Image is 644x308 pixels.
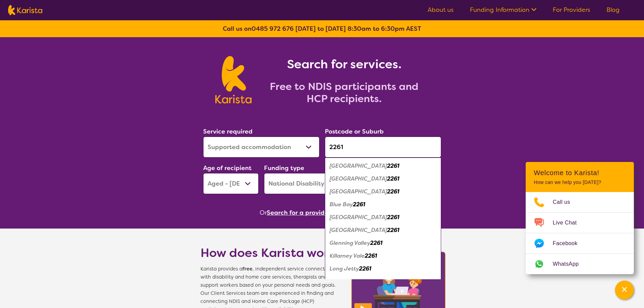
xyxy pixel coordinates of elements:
[260,208,267,218] span: Or
[242,266,253,272] b: free
[203,127,253,136] label: Service required
[328,172,438,185] div: Bay Village 2261
[387,175,399,182] em: 2261
[526,192,634,274] ul: Choose channel
[606,6,620,14] a: Blog
[252,25,294,33] a: 0485 972 676
[325,127,384,136] label: Postcode or Suburb
[470,6,536,14] a: Funding Information
[264,164,304,172] label: Funding type
[328,160,438,172] div: Bateau Bay 2261
[328,262,438,275] div: Long Jetty 2261
[526,162,634,274] div: Channel Menu
[328,237,438,250] div: Glenning Valley 2261
[330,239,370,246] em: Glenning Valley
[260,80,429,105] h2: Free to NDIS participants and HCP recipients.
[553,259,587,269] span: WhatsApp
[553,6,590,14] a: For Providers
[615,281,634,300] button: Channel Menu
[330,252,365,259] em: Killarney Vale
[353,201,365,208] em: 2261
[267,208,384,218] button: Search for a provider to leave a review
[330,188,387,195] em: [GEOGRAPHIC_DATA]
[387,227,399,234] em: 2261
[330,214,387,221] em: [GEOGRAPHIC_DATA]
[328,198,438,211] div: Blue Bay 2261
[387,214,399,221] em: 2261
[354,278,366,285] em: 2261
[328,224,438,237] div: Chittaway Point 2261
[328,211,438,224] div: Chittaway Bay 2261
[330,162,387,169] em: [GEOGRAPHIC_DATA]
[428,6,454,14] a: About us
[260,56,429,72] h1: Search for services.
[330,201,353,208] em: Blue Bay
[330,265,359,272] em: Long Jetty
[365,252,377,259] em: 2261
[370,239,382,246] em: 2261
[534,180,626,185] p: How can we help you [DATE]?
[328,275,438,288] div: Magenta 2261
[325,137,441,158] input: Type
[330,278,354,285] em: Magenta
[553,238,586,248] span: Facebook
[387,188,399,195] em: 2261
[328,250,438,262] div: Killarney Vale 2261
[553,218,585,228] span: Live Chat
[330,227,387,234] em: [GEOGRAPHIC_DATA]
[203,164,252,172] label: Age of recipient
[215,56,252,103] img: Karista logo
[330,175,387,182] em: [GEOGRAPHIC_DATA]
[200,245,342,261] h1: How does Karista work?
[8,5,42,15] img: Karista logo
[526,254,634,274] a: Web link opens in a new tab.
[328,185,438,198] div: Berkeley Vale 2261
[359,265,371,272] em: 2261
[553,197,578,207] span: Call us
[223,25,421,33] b: Call us on [DATE] to [DATE] 8:30am to 6:30pm AEST
[534,169,626,177] h2: Welcome to Karista!
[387,162,399,169] em: 2261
